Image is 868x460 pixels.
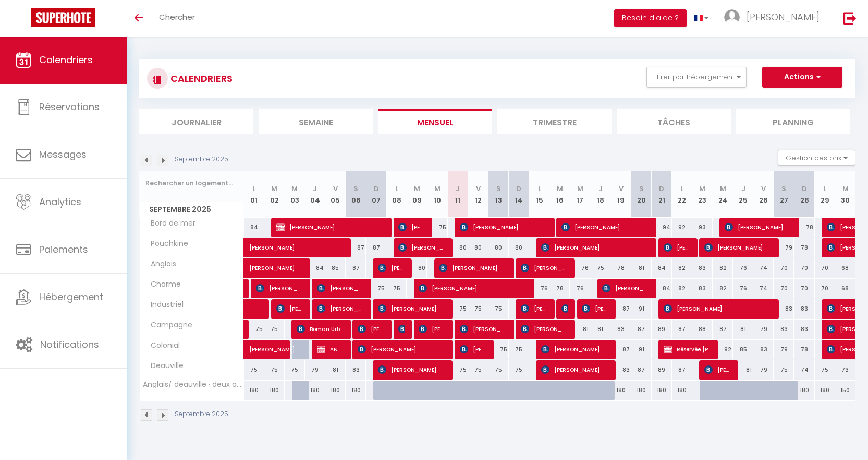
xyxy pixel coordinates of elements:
[733,171,753,218] th: 25
[570,258,590,278] div: 76
[549,171,570,218] th: 16
[713,340,733,359] div: 92
[456,184,460,194] abbr: J
[610,320,631,339] div: 83
[353,184,358,194] abbr: S
[672,320,692,339] div: 87
[333,184,338,194] abbr: V
[590,258,610,278] div: 75
[843,11,857,25] img: logout
[631,340,652,359] div: 91
[374,184,379,194] abbr: D
[305,381,325,400] div: 180
[325,258,346,278] div: 85
[733,279,753,298] div: 76
[39,148,87,161] span: Messages
[815,171,835,218] th: 29
[842,184,849,194] abbr: M
[529,279,549,298] div: 76
[285,360,305,380] div: 75
[794,238,814,257] div: 78
[577,184,583,194] abbr: M
[652,279,672,298] div: 84
[141,381,246,388] span: Anglais/ deauville · deux appartements communiquants
[448,360,468,380] div: 75
[794,320,814,339] div: 83
[264,360,285,380] div: 75
[460,319,507,339] span: [PERSON_NAME]
[692,279,713,298] div: 83
[815,360,835,380] div: 75
[823,184,826,194] abbr: L
[468,171,488,218] th: 12
[619,184,624,194] abbr: V
[264,171,285,218] th: 02
[549,279,570,298] div: 78
[692,171,713,218] th: 23
[317,299,364,319] span: [PERSON_NAME]
[753,258,774,278] div: 74
[692,320,713,339] div: 88
[448,299,468,319] div: 75
[427,171,447,218] th: 10
[366,238,386,257] div: 87
[378,258,405,278] span: [PERSON_NAME]
[141,218,198,229] span: Bord de mer
[815,279,835,298] div: 70
[427,218,447,237] div: 75
[724,9,740,25] img: ...
[285,171,305,218] th: 03
[297,319,344,339] span: Boman Urban
[476,184,481,194] abbr: V
[145,174,238,193] input: Rechercher un logement...
[762,67,842,88] button: Actions
[741,184,745,194] abbr: J
[774,171,794,218] th: 27
[835,381,855,400] div: 150
[664,299,772,319] span: [PERSON_NAME]
[753,360,774,380] div: 79
[175,155,228,164] p: Septembre 2025
[672,279,692,298] div: 82
[602,278,650,298] span: [PERSON_NAME]
[419,319,446,339] span: [PERSON_NAME]
[407,171,427,218] th: 09
[468,360,488,380] div: 75
[398,217,425,237] span: [PERSON_NAME]
[346,360,366,380] div: 83
[325,381,346,400] div: 180
[521,319,568,339] span: [PERSON_NAME]
[631,381,652,400] div: 180
[468,299,488,319] div: 75
[725,217,792,237] span: [PERSON_NAME]
[346,381,366,400] div: 180
[570,320,590,339] div: 81
[774,299,794,319] div: 83
[346,258,366,278] div: 87
[31,8,95,27] img: Super Booking
[815,258,835,278] div: 70
[386,279,407,298] div: 75
[835,279,855,298] div: 68
[378,109,492,134] li: Mensuel
[835,360,855,380] div: 73
[733,360,753,380] div: 81
[590,320,610,339] div: 81
[610,258,631,278] div: 78
[439,258,507,278] span: [PERSON_NAME]
[815,381,835,400] div: 180
[774,238,794,257] div: 79
[497,109,612,134] li: Trimestre
[407,258,427,278] div: 80
[398,238,446,257] span: [PERSON_NAME]
[141,360,186,372] span: Deauville
[509,171,529,218] th: 14
[249,232,369,252] span: [PERSON_NAME]
[774,360,794,380] div: 75
[168,67,233,90] h3: CALENDRIERS
[614,9,687,27] button: Besoin d'aide ?
[753,171,774,218] th: 26
[488,299,509,319] div: 75
[835,258,855,278] div: 68
[488,360,509,380] div: 75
